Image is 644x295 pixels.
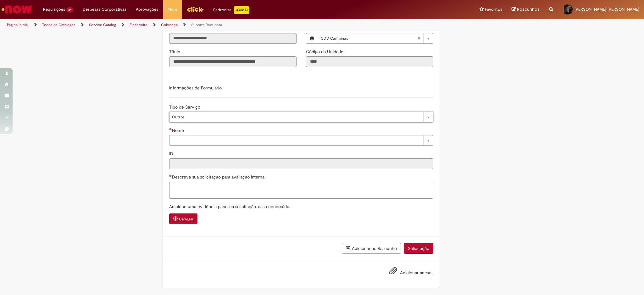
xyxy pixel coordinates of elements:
span: Outros [172,112,420,122]
textarea: Descreva sua solicitação para avaliação interna [169,182,433,199]
span: 34 [66,7,73,13]
span: Necessários [169,128,172,130]
a: Service Catalog [89,22,116,27]
input: Email [169,33,297,44]
img: click_logo_yellow_360x200.png [187,4,204,14]
button: Local, Visualizar este registro CDD Campinas [306,33,318,43]
span: Adicione uma evidência para sua solicitação, caso necessário. [169,204,291,209]
button: Carregar anexo de Adicione uma evidência para sua solicitação, caso necessário. [169,213,197,224]
span: Adicionar anexos [400,270,433,275]
span: Rascunhos [517,6,540,12]
label: Somente leitura - ID [169,150,175,157]
label: Informações de Formulário [169,85,222,91]
a: Todos os Catálogos [42,22,75,27]
button: Adicionar anexos [387,265,399,280]
span: CDD Campinas [321,33,417,43]
a: Cobrança [161,22,178,27]
span: Aprovações [136,6,158,13]
a: Rascunhos [512,7,540,13]
span: Tipo de Serviço [169,104,202,110]
img: ServiceNow [1,3,33,16]
a: Financeiro [130,22,147,27]
span: Favoritos [485,6,502,13]
span: Despesas Corporativas [83,6,126,13]
abbr: Limpar campo Local [414,33,424,43]
span: Somente leitura - Código da Unidade [306,49,345,54]
label: Somente leitura - Código da Unidade [306,48,345,55]
small: Carregar [179,217,193,222]
ul: Trilhas de página [5,19,425,31]
span: Descreva sua solicitação para avaliação interna [172,174,266,180]
span: Nome [172,128,185,133]
button: Adicionar ao Rascunho [342,243,401,254]
span: Somente leitura - ID [169,151,175,156]
a: Suporte Recupera [191,22,222,27]
input: ID [169,158,433,169]
input: Código da Unidade [306,56,433,67]
a: Página inicial [7,22,29,27]
span: More [168,6,177,13]
a: Limpar campo Nome [169,135,433,146]
span: Somente leitura - Email [169,26,181,31]
span: Local [306,26,318,31]
span: Necessários [169,174,172,177]
a: CDD CampinasLimpar campo Local [318,33,433,43]
span: [PERSON_NAME] [PERSON_NAME] [575,7,639,12]
label: Somente leitura - Título [169,48,181,55]
p: +GenAi [234,6,249,14]
span: Requisições [43,6,65,13]
button: Solicitação [404,243,433,254]
div: Padroniza [213,6,249,14]
input: Título [169,56,297,67]
span: Somente leitura - Título [169,49,181,54]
